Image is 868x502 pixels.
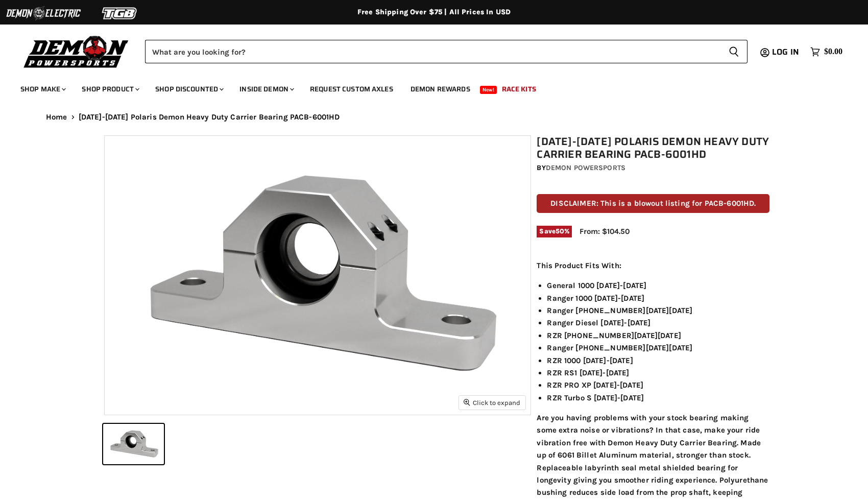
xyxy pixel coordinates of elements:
[82,4,158,23] img: TGB Logo 2
[480,86,497,94] span: New!
[537,226,572,237] span: Save %
[103,424,164,464] button: 2012-2025 Polaris Demon Heavy Duty Carrier Bearing PACB-6001HD thumbnail
[26,113,842,122] nav: Breadcrumbs
[546,163,625,172] a: Demon Powersports
[720,40,748,63] button: Search
[232,79,300,100] a: Inside Demon
[767,47,805,57] a: Log in
[145,40,720,63] input: Search
[537,135,769,161] h1: [DATE]-[DATE] Polaris Demon Heavy Duty Carrier Bearing PACB-6001HD
[403,79,478,100] a: Demon Rewards
[547,342,769,354] li: Ranger [PHONE_NUMBER][DATE][DATE]
[547,279,769,292] li: General 1000 [DATE]-[DATE]
[494,79,544,100] a: Race Kits
[20,33,132,69] img: Demon Powersports
[5,4,82,23] img: Demon Electric Logo 2
[105,136,531,415] img: 2012-2025 Polaris Demon Heavy Duty Carrier Bearing PACB-6001HD
[459,396,525,410] button: Click to expand
[148,79,230,100] a: Shop Discounted
[74,79,146,100] a: Shop Product
[537,194,769,213] p: DISCLAIMER: This is a blowout listing for PACB-6001HD.
[547,304,769,317] li: Ranger [PHONE_NUMBER][DATE][DATE]
[46,113,67,122] a: Home
[547,367,769,379] li: RZR RS1 [DATE]-[DATE]
[537,162,769,174] div: by
[13,75,840,100] ul: Main menu
[547,292,769,304] li: Ranger 1000 [DATE]-[DATE]
[772,45,799,58] span: Log in
[145,40,748,63] form: Product
[302,79,401,100] a: Request Custom Axles
[547,329,769,342] li: RZR [PHONE_NUMBER][DATE][DATE]
[824,47,842,57] span: $0.00
[547,379,769,391] li: RZR PRO XP [DATE]-[DATE]
[13,79,72,100] a: Shop Make
[547,317,769,329] li: Ranger Diesel [DATE]-[DATE]
[556,227,564,235] span: 50
[547,354,769,367] li: RZR 1000 [DATE]-[DATE]
[805,44,848,59] a: $0.00
[464,399,520,407] span: Click to expand
[547,392,769,404] li: RZR Turbo S [DATE]-[DATE]
[26,8,842,17] div: Free Shipping Over $75 | All Prices In USD
[79,113,340,122] span: [DATE]-[DATE] Polaris Demon Heavy Duty Carrier Bearing PACB-6001HD
[537,259,769,272] p: This Product Fits With:
[580,227,630,236] span: From: $104.50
